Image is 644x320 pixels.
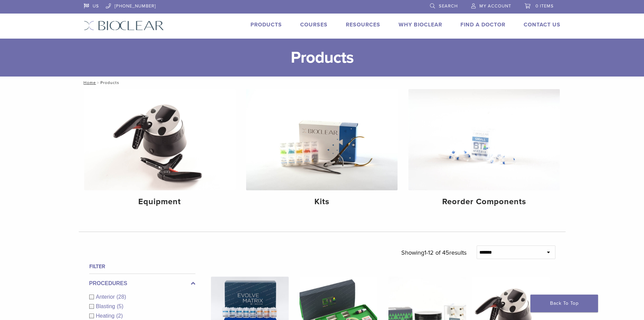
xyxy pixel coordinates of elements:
span: Anterior [96,294,117,300]
span: Blasting [96,303,117,309]
span: Heating [96,313,116,319]
span: My Account [479,3,511,9]
span: (2) [116,313,123,319]
a: Why Bioclear [399,21,442,28]
span: / [96,81,100,84]
a: Back To Top [530,295,598,312]
h4: Filter [89,262,195,271]
p: Showing results [401,246,467,260]
img: Bioclear [84,21,164,30]
nav: Products [79,77,566,89]
img: Reorder Components [408,89,560,190]
h4: Reorder Components [414,196,554,208]
span: 0 items [535,3,554,9]
a: Kits [246,89,398,212]
span: (28) [117,294,126,300]
span: (5) [117,303,123,309]
a: Find A Doctor [460,21,505,28]
a: Equipment [84,89,236,212]
a: Contact Us [524,21,560,28]
a: Reorder Components [408,89,560,212]
a: Home [81,80,96,85]
a: Resources [346,21,380,28]
img: Equipment [84,89,236,190]
h4: Equipment [90,196,230,208]
h4: Kits [252,196,392,208]
a: Products [251,21,282,28]
span: 1-12 of 45 [424,249,449,256]
span: Search [439,3,458,9]
a: Courses [300,21,328,28]
label: Procedures [89,279,195,287]
img: Kits [246,89,398,190]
